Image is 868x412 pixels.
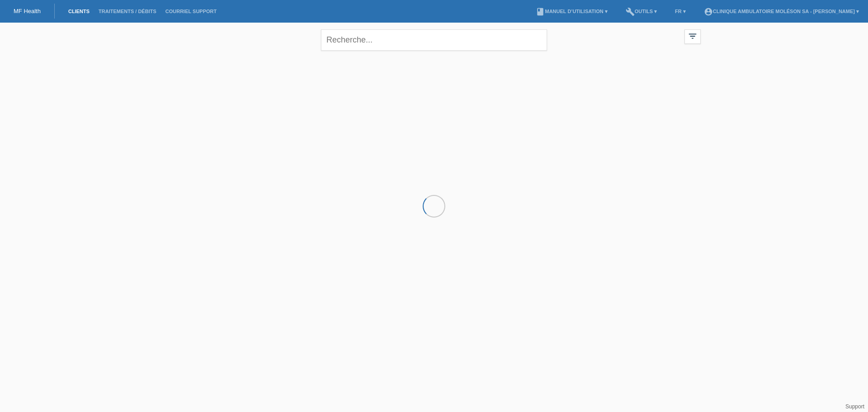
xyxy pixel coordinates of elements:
a: Courriel Support [161,9,221,14]
a: account_circleClinique ambulatoire Moléson SA - [PERSON_NAME] ▾ [699,9,863,14]
a: bookManuel d’utilisation ▾ [531,9,612,14]
i: book [536,7,545,16]
a: Clients [64,9,94,14]
i: account_circle [704,7,713,16]
input: Recherche... [321,29,547,51]
a: Support [845,403,864,410]
i: build [626,7,635,16]
i: filter_list [688,31,698,41]
a: MF Health [14,8,41,14]
a: FR ▾ [670,9,690,14]
a: Traitements / débits [94,9,161,14]
a: buildOutils ▾ [621,9,661,14]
